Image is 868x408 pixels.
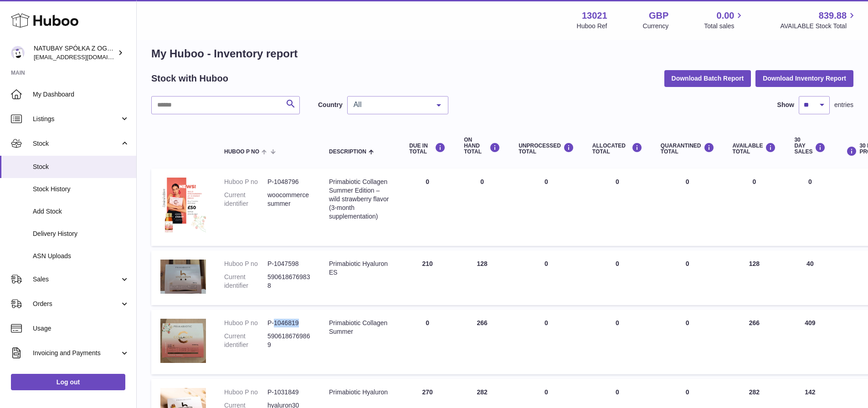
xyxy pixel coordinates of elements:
span: Add Stock [33,207,129,216]
img: product image [160,178,206,235]
div: 30 DAY SALES [794,137,826,155]
dd: 5906186769869 [267,332,311,349]
td: 0 [509,310,583,374]
span: 0 [686,388,689,396]
span: Listings [33,115,120,123]
div: Primabiotic Hyaluron ES [329,260,391,277]
td: 0 [400,168,455,246]
span: Description [329,149,366,155]
span: Delivery History [33,229,129,238]
td: 266 [455,310,509,374]
span: 0.00 [717,10,734,22]
a: Log out [11,374,125,390]
dd: P-1048796 [267,178,311,186]
img: internalAdmin-13021@internal.huboo.com [11,46,25,60]
td: 0 [583,310,652,374]
img: product image [160,319,206,363]
td: 0 [400,310,455,374]
div: Currency [643,22,669,31]
td: 0 [724,168,786,246]
div: AVAILABLE Total [733,143,776,155]
div: Huboo Ref [577,22,607,31]
h2: Stock with Huboo [151,72,228,85]
dd: P-1047598 [267,260,311,268]
span: Stock [33,139,120,148]
td: 40 [785,250,835,305]
div: UNPROCESSED Total [519,143,574,155]
td: 0 [785,168,835,246]
span: AVAILABLE Stock Total [780,22,857,31]
span: Invoicing and Payments [33,349,120,357]
td: 409 [785,310,835,374]
td: 210 [400,250,455,305]
span: Sales [33,275,120,284]
label: Show [777,101,794,109]
div: Primabiotic Collagen Summer [329,319,391,336]
strong: 13021 [582,10,607,22]
span: Total sales [704,22,745,31]
dd: P-1046819 [267,319,311,327]
h1: My Huboo - Inventory report [151,46,853,61]
dd: woocommercesummer [267,191,311,208]
dt: Current identifier [224,332,267,349]
img: product image [160,260,206,294]
span: Stock [33,163,129,171]
div: ALLOCATED Total [592,143,642,155]
span: All [351,100,430,109]
td: 128 [724,250,786,305]
dd: P-1031849 [267,388,311,397]
span: 0 [686,178,689,185]
td: 266 [724,310,786,374]
span: entries [834,101,853,109]
span: ASN Uploads [33,252,129,260]
td: 0 [509,250,583,305]
td: 128 [455,250,509,305]
span: Orders [33,300,120,308]
dt: Huboo P no [224,260,267,268]
td: 0 [583,250,652,305]
div: ON HAND Total [464,137,500,155]
button: Download Batch Report [664,70,751,87]
span: Stock History [33,185,129,194]
span: Huboo P no [224,149,259,155]
dt: Huboo P no [224,319,267,327]
td: 0 [455,168,509,246]
dd: 5906186769838 [267,273,311,290]
div: Primabiotic Hyaluron [329,388,391,397]
label: Country [318,101,343,109]
div: QUARANTINED Total [661,143,714,155]
span: Usage [33,324,129,333]
dt: Huboo P no [224,388,267,397]
div: NATUBAY SPÓŁKA Z OGRANICZONĄ ODPOWIEDZIALNOŚCIĄ [34,44,116,61]
span: 0 [686,260,689,267]
dt: Current identifier [224,191,267,208]
span: 839.88 [819,10,847,22]
td: 0 [583,168,652,246]
dt: Current identifier [224,273,267,290]
td: 0 [509,168,583,246]
span: [EMAIL_ADDRESS][DOMAIN_NAME] [34,53,134,61]
span: My Dashboard [33,90,129,99]
span: 0 [686,319,689,326]
button: Download Inventory Report [755,70,853,87]
strong: GBP [649,10,668,22]
a: 0.00 Total sales [704,10,745,31]
div: DUE IN TOTAL [409,143,446,155]
a: 839.88 AVAILABLE Stock Total [780,10,857,31]
div: Primabiotic Collagen Summer Edition – wild strawberry flavor (3-month supplementation) [329,178,391,220]
dt: Huboo P no [224,178,267,186]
